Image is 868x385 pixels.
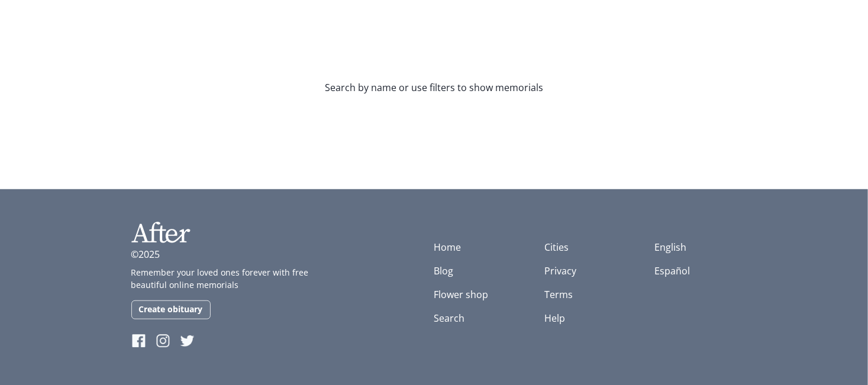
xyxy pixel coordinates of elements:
[544,312,565,325] a: Help
[434,240,517,325] nav: Main site navigation links
[544,241,569,254] a: Cities
[655,241,687,254] a: English
[544,288,573,301] a: Terms
[131,300,211,319] a: Create obituary
[434,288,489,301] a: Flower shop
[544,240,627,325] nav: Help and legal links
[271,80,598,95] p: Search by name or use filters to show memorials
[131,247,160,261] p: ©2025
[655,240,737,278] ul: Language list
[131,334,146,348] img: Facebook of After
[434,312,465,325] a: Search
[180,334,195,348] img: Twitter of After
[434,264,454,277] a: Blog
[544,264,576,277] a: Privacy
[217,5,652,24] ul: Active filters
[434,241,462,254] a: Home
[156,334,170,348] img: Instagram of After
[655,264,690,277] a: Español
[131,266,321,291] p: Remember your loved ones forever with free beautiful online memorials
